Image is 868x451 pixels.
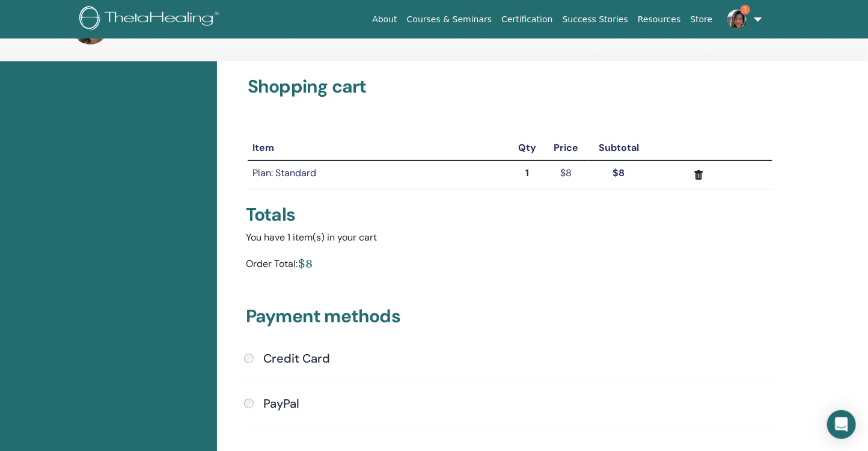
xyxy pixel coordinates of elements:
td: $8 [545,161,587,189]
th: Price [545,136,587,161]
div: You have 1 item(s) in your cart [246,230,774,245]
strong: $8 [613,167,625,179]
h4: Credit Card [263,351,330,366]
th: Qty [510,136,545,161]
th: Item [248,136,510,161]
span: 1 [741,5,750,14]
a: Resources [633,8,686,31]
div: Totals [246,204,774,226]
a: Success Stories [558,8,633,31]
h4: PayPal [263,396,299,411]
strong: 1 [525,167,529,179]
img: default.jpg [727,10,747,29]
a: Courses & Seminars [402,8,497,31]
th: Subtotal [588,136,650,161]
h3: Shopping cart [248,76,772,97]
td: Plan: Standard [248,161,510,189]
a: Certification [497,8,557,31]
a: About [367,8,402,31]
div: Open Intercom Messenger [827,410,856,439]
div: $8 [298,254,313,272]
a: Store [686,8,718,31]
div: Order Total: [246,254,298,277]
h3: Payment methods [246,305,774,332]
img: logo.png [79,6,223,33]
